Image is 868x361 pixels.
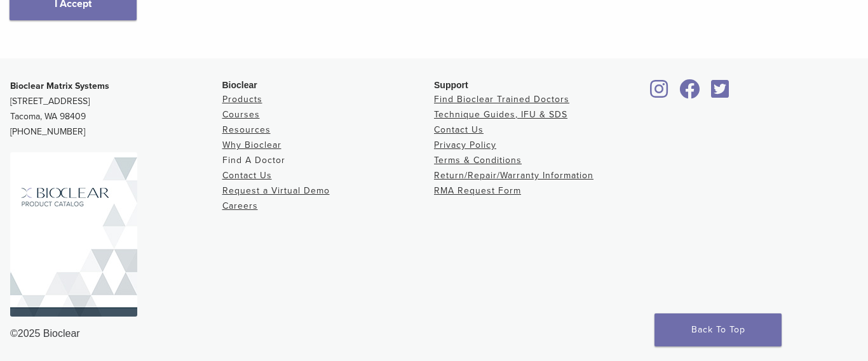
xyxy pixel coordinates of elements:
a: Find Bioclear Trained Doctors [434,94,569,105]
a: Why Bioclear [222,140,281,150]
a: Bioclear [675,87,705,100]
span: Bioclear [222,80,257,90]
a: Contact Us [222,170,272,181]
a: Back To Top [654,313,782,346]
a: RMA Request Form [434,185,521,196]
a: Resources [222,124,271,135]
a: Careers [222,200,258,211]
p: [STREET_ADDRESS] Tacoma, WA 98409 [PHONE_NUMBER] [10,79,222,140]
a: Terms & Conditions [434,155,522,166]
strong: Bioclear Matrix Systems [10,81,109,91]
a: Bioclear [646,87,673,100]
a: Return/Repair/Warranty Information [434,170,593,181]
img: Bioclear [10,152,137,317]
a: Privacy Policy [434,140,496,150]
a: Products [222,94,262,105]
a: Find A Doctor [222,155,285,166]
div: ©2025 Bioclear [10,326,858,341]
a: Contact Us [434,124,484,135]
span: Support [434,80,468,90]
a: Request a Virtual Demo [222,185,330,196]
a: Technique Guides, IFU & SDS [434,109,567,120]
a: Bioclear [707,87,734,100]
a: Courses [222,109,260,120]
